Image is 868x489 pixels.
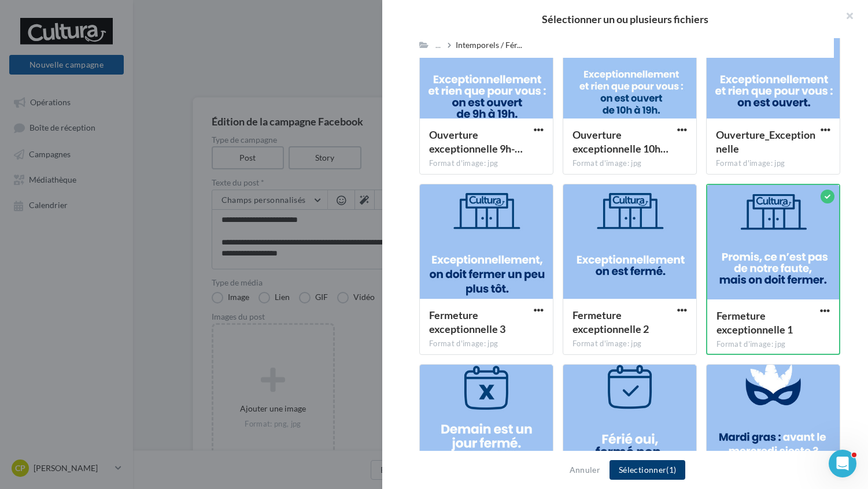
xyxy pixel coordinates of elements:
[429,309,505,335] span: Fermeture exceptionnelle 3
[572,339,687,349] div: Format d'image: jpg
[456,39,522,51] span: Intemporels / Fér...
[829,450,856,477] iframe: Intercom live chat
[572,128,668,155] span: Ouverture exceptionnelle 10h-19h
[429,339,544,349] div: Format d'image: jpg
[429,158,544,169] div: Format d'image: jpg
[565,463,605,477] button: Annuler
[429,128,523,155] span: Ouverture exceptionnelle 9h-19h
[716,339,830,350] div: Format d'image: jpg
[401,14,849,24] h2: Sélectionner un ou plusieurs fichiers
[716,309,793,336] span: Fermeture exceptionnelle 1
[716,158,830,169] div: Format d'image: jpg
[572,158,687,169] div: Format d'image: jpg
[716,128,815,155] span: Ouverture_Exceptionnelle
[610,460,685,480] button: Sélectionner(1)
[572,309,649,335] span: Fermeture exceptionnelle 2
[666,465,676,475] span: (1)
[433,37,443,53] div: ...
